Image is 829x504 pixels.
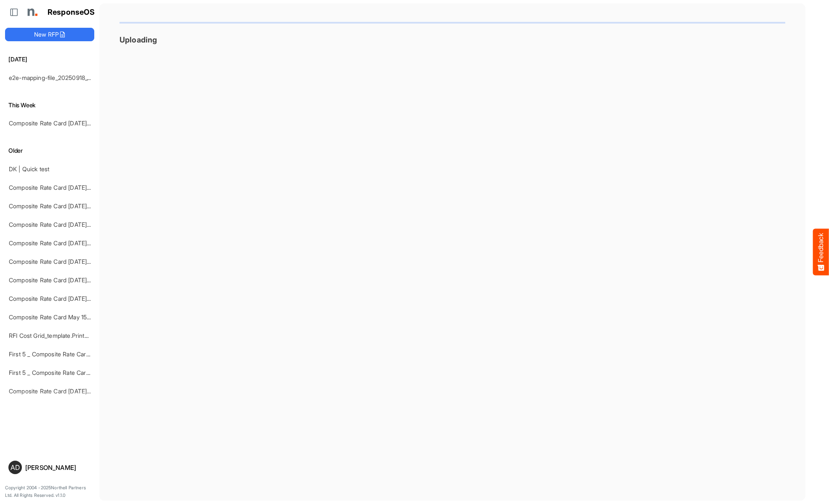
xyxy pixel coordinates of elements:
a: DK | Quick test [9,165,49,172]
h6: Older [5,146,94,155]
a: Composite Rate Card [DATE] mapping test_deleted [9,119,146,127]
a: e2e-mapping-file_20250918_145238 [9,74,106,81]
a: Composite Rate Card [DATE] mapping test_deleted [9,239,146,247]
button: New RFP [5,28,94,41]
a: Composite Rate Card [DATE] mapping test_deleted [9,221,146,228]
img: Northell [23,4,40,21]
h3: Uploading [120,35,785,44]
button: Feedback [813,229,829,276]
div: [PERSON_NAME] [25,464,91,471]
a: First 5 _ Composite Rate Card [DATE] [9,369,110,376]
a: First 5 _ Composite Rate Card [DATE] [9,350,110,358]
a: RFI Cost Grid_template.Prints and warehousing [9,332,136,339]
a: Composite Rate Card [DATE] mapping test [9,295,123,302]
a: Composite Rate Card [DATE] mapping test_deleted [9,258,146,265]
a: Composite Rate Card [DATE] mapping test [9,387,123,395]
a: Composite Rate Card [DATE]_smaller [9,184,109,191]
span: AD [11,464,20,471]
a: Composite Rate Card May 15-2 [9,313,93,321]
a: Composite Rate Card [DATE] mapping test [9,276,123,284]
h1: ResponseOS [48,8,95,17]
h6: [DATE] [5,55,94,64]
h6: This Week [5,101,94,110]
p: Copyright 2004 - 2025 Northell Partners Ltd. All Rights Reserved. v 1.1.0 [5,484,94,499]
a: Composite Rate Card [DATE] mapping test_deleted [9,202,146,210]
